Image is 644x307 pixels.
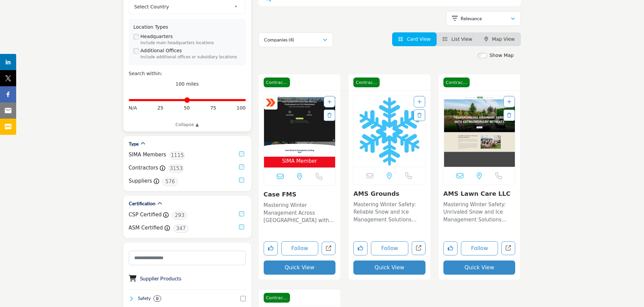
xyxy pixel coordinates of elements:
[353,201,426,224] p: Mastering Winter Safety: Reliable Snow and Ice Management Solutions Specializing in comprehensive...
[322,242,335,255] a: Open case-fms in new tab
[281,241,319,255] button: Follow
[176,81,199,87] span: 100 miles
[157,104,164,112] span: 25
[264,191,336,198] h3: Case FMS
[264,200,336,224] a: Mastering Winter Management Across [GEOGRAPHIC_DATA] with Excellence and Innovation Headquartered...
[437,32,478,46] li: List View
[354,96,425,167] img: AMS Grounds
[353,190,399,197] a: AMS Grounds
[354,96,425,167] a: Open Listing in new tab
[239,151,244,156] input: SIMA Members checkbox
[129,211,162,219] label: CSP Certified
[239,164,244,170] input: Contractors checkbox
[507,99,511,104] a: Add To List
[266,98,276,108] img: ASM Certified Badge Icon
[353,199,426,224] a: Mastering Winter Safety: Reliable Snow and Ice Management Solutions Specializing in comprehensive...
[398,36,431,42] a: View Card
[392,32,437,46] li: Card View
[141,33,173,40] label: Headquarters
[444,96,515,167] img: AMS Lawn Care LLC
[129,200,155,207] h2: Certification
[169,164,184,173] span: 3153
[264,293,290,303] span: Contractor
[239,211,244,216] input: CSP Certified checkbox
[490,52,514,59] label: Show Map
[141,40,241,46] div: Include main headquarters locations
[129,104,137,112] span: N/A
[443,199,516,224] a: Mastering Winter Safety: Unrivaled Snow and Ice Management Solutions Specializing in Snow and Ice...
[264,36,294,43] p: Companies (4)
[461,15,482,22] p: Relevance
[172,211,187,220] span: 293
[129,164,158,172] label: Contractors
[264,202,336,224] p: Mastering Winter Management Across [GEOGRAPHIC_DATA] with Excellence and Innovation Headquartered...
[353,190,426,197] h3: AMS Grounds
[501,241,515,255] a: Open ams-lawn-care-llc in new tab
[153,296,161,302] div: 0 Results For Safety
[353,78,380,88] span: Contractor
[412,241,426,255] a: Open ams-grounds in new tab
[264,96,335,168] a: Open Listing in new tab
[163,178,178,186] span: 576
[461,241,498,255] button: Follow
[443,241,458,255] button: Like listing
[444,96,515,167] a: Open Listing in new tab
[134,24,241,31] div: Location Types
[417,99,421,104] a: Add To List
[240,296,246,301] input: Select Safety checkbox
[129,177,152,185] label: Suppliers
[129,151,166,159] label: SIMA Members
[353,260,426,275] button: Quick View
[138,295,151,302] h4: Safety: Safety refers to the measures, practices, and protocols implemented to protect individual...
[210,104,216,112] span: 75
[170,151,185,160] span: 1115
[129,121,246,128] a: Collapse ▲
[129,141,139,147] h2: Type
[134,3,231,11] span: Select Country
[443,260,516,275] button: Quick View
[264,260,336,275] button: Quick View
[239,224,244,229] input: ASM Certified checkbox
[129,251,246,265] input: Search Category
[443,36,472,42] a: View List
[443,190,516,197] h3: AMS Lawn Care LLC
[264,241,278,255] button: Like listing
[184,104,190,112] span: 50
[156,296,158,301] b: 0
[129,70,246,77] div: Search within:
[407,36,431,42] span: Card View
[371,241,408,255] button: Follow
[443,190,510,197] a: AMS Lawn Care LLC
[282,157,317,165] span: SIMA Member
[353,241,368,255] button: Like listing
[141,47,182,54] label: Additional Offices
[327,99,331,104] a: Add To List
[237,104,246,112] span: 100
[443,201,516,224] p: Mastering Winter Safety: Unrivaled Snow and Ice Management Solutions Specializing in Snow and Ice...
[264,96,335,157] img: Case FMS
[485,36,515,42] a: Map View
[140,274,181,282] button: Supplier Products
[443,78,470,88] span: Contractor
[451,36,472,42] span: List View
[129,224,163,232] label: ASM Certified
[141,54,241,60] div: Include additional offices or subsidiary locations
[258,32,333,47] button: Companies (4)
[478,32,521,46] li: Map View
[173,224,188,233] span: 347
[239,178,244,183] input: Suppliers checkbox
[264,191,297,198] a: Case FMS
[264,78,290,88] span: Contractor
[492,36,515,42] span: Map View
[446,11,521,26] button: Relevance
